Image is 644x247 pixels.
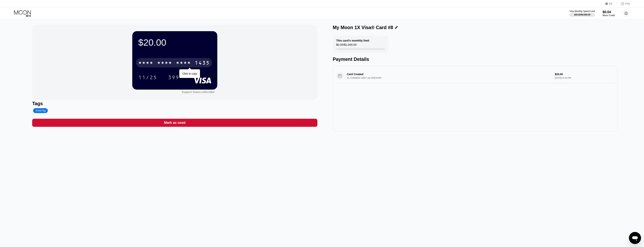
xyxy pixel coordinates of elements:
[617,2,630,6] div: FAQ
[629,232,641,244] iframe: Кнопка запуска окна обмена сообщениями
[138,75,157,81] div: 11/25
[138,37,211,48] div: $20.00
[336,39,369,42] div: This card’s monthly limit
[182,91,214,94] div: Support Token: c18fec58af
[164,121,186,125] div: Mark as used
[333,25,393,30] div: My Moon 1X Visa® Card #8
[33,108,48,113] div: Add Tag
[574,14,590,16] div: $20.00 / $4,000.00
[336,43,357,48] div: $0.00 / $1,000.00
[609,2,612,5] div: EN
[603,14,615,17] div: Moon Credit
[32,101,317,106] div: Tags
[165,73,182,82] div: 399
[35,109,46,112] div: Add Tag
[168,75,179,81] div: 399
[135,73,160,82] div: 11/25
[182,91,214,94] div: Support Token:c18fec58af
[569,10,595,13] div: Visa Monthly Spend Limit
[605,2,617,6] div: EN
[333,57,618,62] div: Payment Details
[32,119,317,127] div: Mark as used
[603,10,615,14] div: $0.04
[569,10,595,17] div: Visa Monthly Spend Limit$20.00/$4,000.00
[195,60,210,66] div: 1435
[603,10,615,17] div: $0.04Moon Credit
[625,2,630,5] div: FAQ
[182,72,197,75] div: Click to copy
